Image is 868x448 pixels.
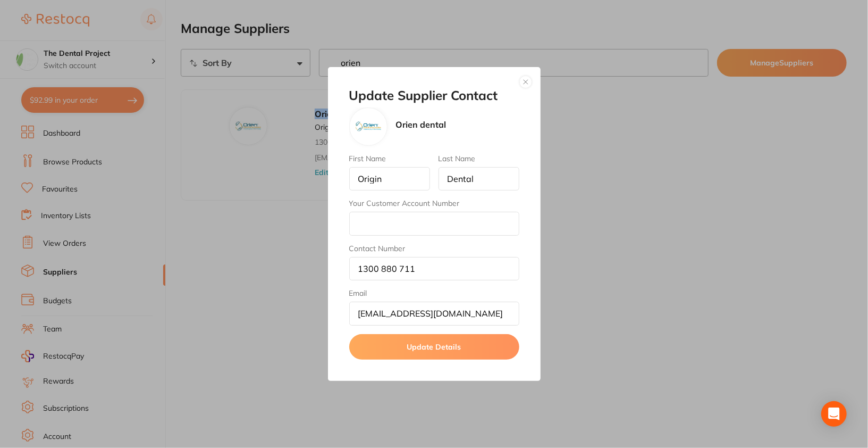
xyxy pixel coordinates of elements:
label: Email [349,289,519,297]
h2: Update Supplier Contact [349,88,519,103]
button: Update Details [349,334,519,360]
img: Orien dental [356,122,381,131]
label: Last Name [439,154,519,163]
p: Orien dental [396,120,446,129]
label: Your Customer Account Number [349,199,519,208]
label: First Name [349,154,430,163]
div: Open Intercom Messenger [821,401,847,427]
label: Contact Number [349,244,519,253]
